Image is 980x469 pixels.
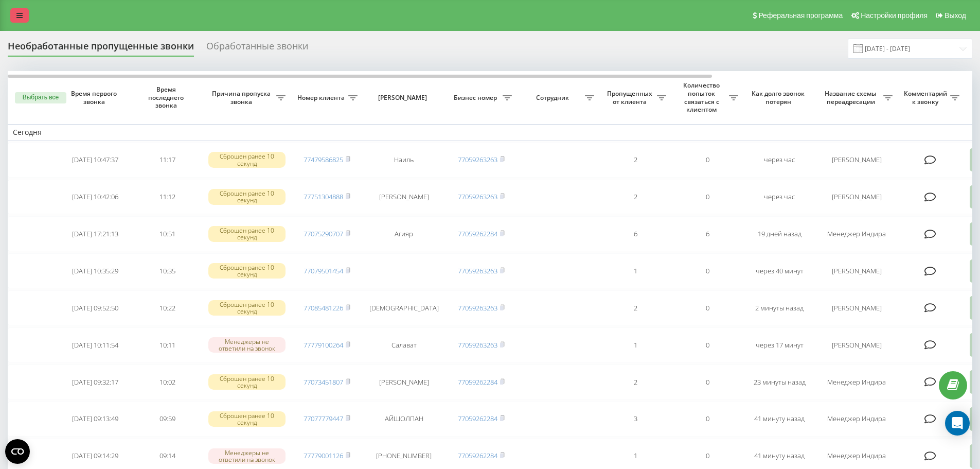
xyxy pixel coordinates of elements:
td: 2 [599,290,671,325]
div: Сброшен ранее 10 секунд [208,300,286,316]
a: 77073451807 [304,377,343,387]
td: 0 [671,327,743,362]
a: 77779100264 [304,340,343,350]
td: [DATE] 10:11:54 [59,327,131,362]
td: [DATE] 09:32:17 [59,364,131,399]
td: 6 [671,216,743,251]
td: 11:12 [131,180,203,215]
span: Номер клиента [296,94,348,102]
a: 77059262284 [458,377,497,387]
span: Выход [945,11,966,20]
td: 10:51 [131,216,203,251]
span: Как долго звонок потерян [752,90,807,106]
div: Менеджеры не ответили на звонок [208,337,286,353]
td: 0 [671,364,743,399]
td: Салават [363,327,445,362]
td: [DATE] 09:13:49 [59,402,131,437]
a: 77059263263 [458,155,497,164]
a: 77059263263 [458,340,497,350]
td: 6 [599,216,671,251]
td: Агияр [363,216,445,251]
td: АЙШОЛПАН [363,402,445,437]
span: Бизнес номер [450,94,503,102]
div: Сброшен ранее 10 секунд [208,226,286,241]
td: 41 минуту назад [743,402,815,437]
td: [DATE] 10:47:37 [59,143,131,178]
td: Менеджер Индира [815,216,898,251]
td: [PERSON_NAME] [815,290,898,325]
td: [DEMOGRAPHIC_DATA] [363,290,445,325]
a: 77075290707 [304,229,343,238]
td: 2 [599,180,671,215]
a: 77479586825 [304,155,343,164]
td: 3 [599,402,671,437]
div: Менеджеры не ответили на звонок [208,448,286,464]
td: [DATE] 09:52:50 [59,290,131,325]
span: [PERSON_NAME] [371,94,436,102]
td: [PERSON_NAME] [815,180,898,215]
td: [PERSON_NAME] [815,327,898,362]
a: 77085481226 [304,303,343,312]
span: Реферальная программа [758,11,843,20]
td: 10:11 [131,327,203,362]
a: 77059263263 [458,192,497,201]
td: через 40 минут [743,253,815,288]
td: 2 [599,143,671,178]
span: Пропущенных от клиента [604,90,657,106]
a: 77059262284 [458,229,497,238]
a: 77059262284 [458,451,497,460]
a: 77059262284 [458,414,497,423]
td: через час [743,143,815,178]
td: 0 [671,253,743,288]
td: [PERSON_NAME] [363,180,445,215]
td: 19 дней назад [743,216,815,251]
td: 10:35 [131,253,203,288]
td: 09:59 [131,402,203,437]
a: 77751304888 [304,192,343,201]
td: [DATE] 10:42:06 [59,180,131,215]
td: 10:02 [131,364,203,399]
td: 0 [671,143,743,178]
span: Название схемы переадресации [821,90,883,106]
td: 1 [599,327,671,362]
td: 2 минуты назад [743,290,815,325]
div: Сброшен ранее 10 секунд [208,189,286,204]
a: 77059263263 [458,266,497,275]
span: Сотрудник [522,94,585,102]
span: Время последнего звонка [139,85,195,110]
td: 11:17 [131,143,203,178]
td: Менеджер Индира [815,364,898,399]
span: Комментарий к звонку [903,90,950,106]
div: Необработанные пропущенные звонки [8,41,194,57]
button: Выбрать все [15,92,66,103]
span: Время первого звонка [67,90,123,106]
td: 23 минуты назад [743,364,815,399]
a: 77779001126 [304,451,343,460]
div: Open Intercom Messenger [945,411,970,436]
td: 0 [671,402,743,437]
td: 2 [599,364,671,399]
td: через час [743,180,815,215]
td: [PERSON_NAME] [815,253,898,288]
td: 1 [599,253,671,288]
td: Наиль [363,143,445,178]
a: 77077779447 [304,414,343,423]
button: Open CMP widget [5,439,30,464]
a: 77059263263 [458,303,497,312]
td: 0 [671,290,743,325]
td: через 17 минут [743,327,815,362]
span: Количество попыток связаться с клиентом [676,81,729,113]
td: 0 [671,180,743,215]
div: Сброшен ранее 10 секунд [208,152,286,167]
div: Сброшен ранее 10 секунд [208,263,286,279]
div: Сброшен ранее 10 секунд [208,374,286,390]
td: [DATE] 10:35:29 [59,253,131,288]
td: [PERSON_NAME] [815,143,898,178]
div: Обработанные звонки [206,41,308,57]
span: Настройки профиля [861,11,928,20]
a: 77079501454 [304,266,343,275]
td: 10:22 [131,290,203,325]
td: [PERSON_NAME] [363,364,445,399]
span: Причина пропуска звонка [208,90,276,106]
td: [DATE] 17:21:13 [59,216,131,251]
